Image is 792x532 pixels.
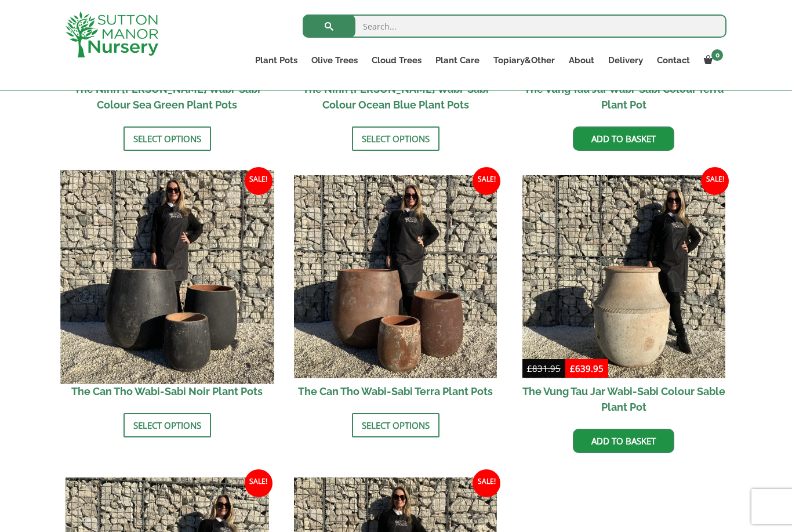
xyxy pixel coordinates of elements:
h2: The Can Tho Wabi-Sabi Noir Plant Pots [66,378,269,404]
a: Sale! The Vung Tau Jar Wabi-Sabi Colour Sable Plant Pot [522,175,726,421]
a: Olive Trees [304,52,365,68]
span: £ [527,363,532,374]
a: Select options for “The Ninh Binh Wabi-Sabi Colour Sea Green Plant Pots” [123,126,211,151]
a: Select options for “The Can Tho Wabi-Sabi Noir Plant Pots” [123,413,211,437]
a: Sale! The Can Tho Wabi-Sabi Terra Plant Pots [294,175,497,405]
bdi: 639.95 [570,363,604,374]
a: 0 [697,52,726,68]
a: Topiary&Other [486,52,562,68]
h2: The Ninh [PERSON_NAME] Wabi-Sabi Colour Sea Green Plant Pots [66,76,269,118]
span: Sale! [473,469,500,497]
h2: The Vung Tau Jar Wabi-Sabi Colour Sable Plant Pot [522,378,726,420]
a: Select options for “The Can Tho Wabi-Sabi Terra Plant Pots” [352,413,439,437]
img: The Can Tho Wabi-Sabi Noir Plant Pots [60,170,274,383]
span: Sale! [473,167,500,195]
img: The Can Tho Wabi-Sabi Terra Plant Pots [294,175,497,379]
h2: The Ninh [PERSON_NAME] Wabi-Sabi Colour Ocean Blue Plant Pots [294,76,497,118]
span: £ [570,363,575,374]
input: Search... [303,15,726,38]
a: Plant Pots [248,52,304,68]
h2: The Vung Tau Jar Wabi-Sabi Colour Terra Plant Pot [522,76,726,118]
span: Sale! [245,167,273,195]
a: Delivery [601,52,650,68]
h2: The Can Tho Wabi-Sabi Terra Plant Pots [294,378,497,404]
a: Select options for “The Ninh Binh Wabi-Sabi Colour Ocean Blue Plant Pots” [352,126,439,151]
a: Contact [650,52,697,68]
span: 0 [711,49,723,61]
a: Add to basket: “The Vung Tau Jar Wabi-Sabi Colour Terra Plant Pot” [573,126,674,151]
a: Plant Care [428,52,486,68]
img: logo [66,12,158,57]
span: Sale! [701,167,729,195]
a: Add to basket: “The Vung Tau Jar Wabi-Sabi Colour Sable Plant Pot” [573,429,674,453]
span: Sale! [245,469,273,497]
a: Cloud Trees [365,52,428,68]
a: Sale! The Can Tho Wabi-Sabi Noir Plant Pots [66,175,269,405]
a: About [562,52,601,68]
bdi: 831.95 [527,363,561,374]
img: The Vung Tau Jar Wabi-Sabi Colour Sable Plant Pot [522,175,726,379]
